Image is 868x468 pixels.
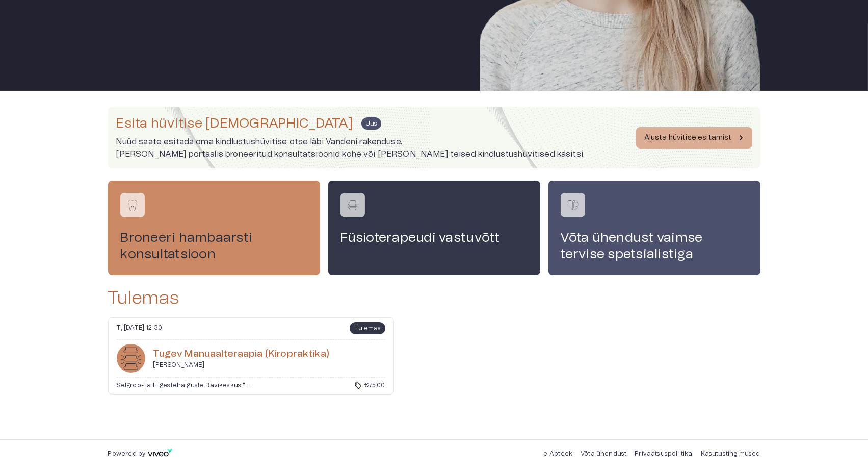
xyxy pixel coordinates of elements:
p: [PERSON_NAME] [153,361,329,370]
img: Võta ühendust vaimse tervise spetsialistiga logo [565,198,581,213]
p: Selgroo- ja Liigestehaiguste Ravikeskus "[PERSON_NAME] Therapy" [117,381,251,390]
p: Võta ühendust [581,450,626,458]
a: Kasutustingimused [701,451,760,457]
h4: Võta ühendust vaimse tervise spetsialistiga [561,230,748,262]
p: Nüüd saate esitada oma kindlustushüvitise otse läbi Vandeni rakenduse. [116,136,585,148]
img: Füsioterapeudi vastuvõtt logo [345,198,360,213]
img: Broneeri hambaarsti konsultatsioon logo [125,198,140,213]
p: [PERSON_NAME] portaalis broneeritud konsultatsioonid kohe või [PERSON_NAME] teised kindlustushüvi... [116,148,585,160]
p: €75.00 [364,381,385,390]
span: Tulemas [350,322,385,334]
a: Navigate to booking details [108,317,394,395]
button: Alusta hüvitise esitamist [636,127,752,149]
a: e-Apteek [543,451,572,457]
p: Powered by [108,450,146,458]
h4: Broneeri hambaarsti konsultatsioon [120,230,308,262]
p: T, [DATE] 12:30 [117,324,163,332]
a: Navigate to service booking [108,181,320,275]
a: Navigate to service booking [328,181,540,275]
h2: Tulemas [108,287,179,309]
p: Alusta hüvitise esitamist [644,133,732,143]
a: Navigate to service booking [548,181,760,275]
h4: Füsioterapeudi vastuvõtt [340,230,528,246]
h6: Tugev Man­u­aal­ter­aapia (Kiro­prak­ti­ka) [153,348,329,361]
a: Privaatsuspoliitika [635,451,692,457]
span: Uus [361,117,381,130]
h4: Esita hüvitise [DEMOGRAPHIC_DATA] [116,115,353,132]
span: sell [354,382,362,390]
